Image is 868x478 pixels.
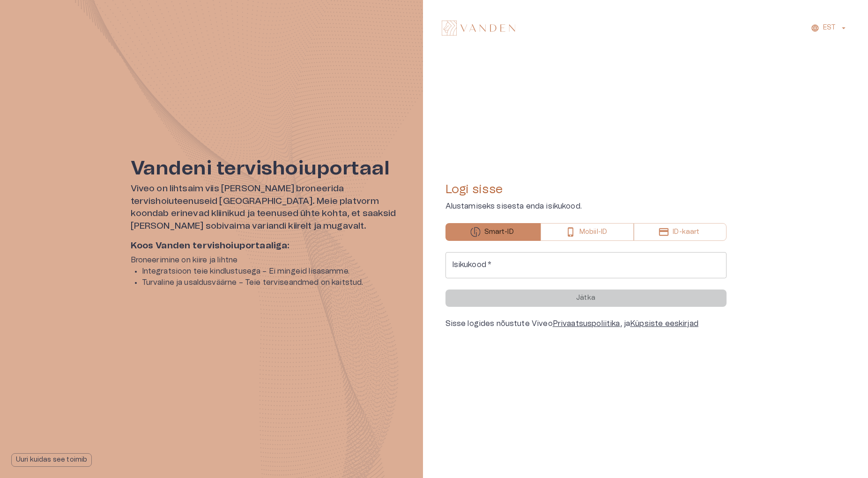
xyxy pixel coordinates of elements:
p: Uuri kuidas see toimib [16,455,87,465]
button: Uuri kuidas see toimib [11,453,92,467]
div: Sisse logides nõustute Viveo , ja [445,318,727,329]
p: EST [823,23,836,33]
iframe: Help widget launcher [795,435,868,462]
h4: Logi sisse [445,182,727,197]
p: Alustamiseks sisesta enda isikukood. [445,201,727,212]
button: Smart-ID [445,223,541,241]
p: Smart-ID [484,227,514,237]
img: Vanden logo [442,21,515,36]
button: Mobiil-ID [541,223,634,241]
p: Mobiil-ID [579,227,607,237]
button: ID-kaart [634,223,726,241]
a: Küpsiste eeskirjad [630,320,698,327]
button: EST [809,21,849,35]
p: ID-kaart [673,227,699,237]
a: Privaatsuspoliitika [553,320,620,327]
